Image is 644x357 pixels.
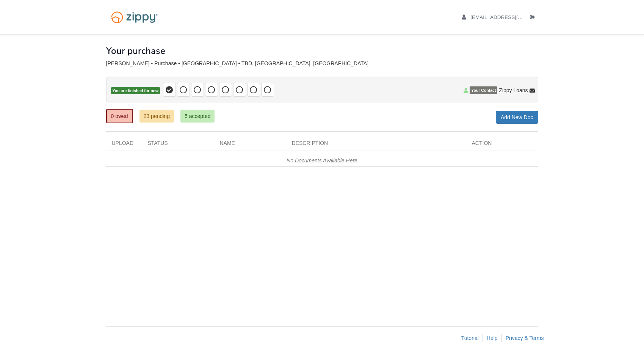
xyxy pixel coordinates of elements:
span: Zippy Loans [499,86,528,94]
a: 23 pending [139,110,174,123]
a: 0 owed [106,109,133,123]
div: Description [286,139,466,151]
a: Add New Doc [496,111,538,124]
div: Name [214,139,286,151]
img: Logo [106,8,163,27]
a: 5 accepted [180,110,215,123]
span: Your Contact [470,86,497,94]
h1: Your purchase [106,46,165,56]
div: Upload [106,139,142,151]
a: edit profile [462,14,558,22]
a: Log out [530,14,538,22]
a: Privacy & Terms [506,335,544,341]
em: No Documents Available Here [287,157,357,164]
div: Status [142,139,214,151]
div: [PERSON_NAME] - Purchase • [GEOGRAPHIC_DATA] • TBD, [GEOGRAPHIC_DATA], [GEOGRAPHIC_DATA] [106,60,538,67]
div: Action [466,139,538,151]
a: Help [487,335,498,341]
span: You are finished for now [111,87,160,94]
span: chaseallen0213@gmail.com [470,14,557,20]
a: Tutorial [461,335,479,341]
